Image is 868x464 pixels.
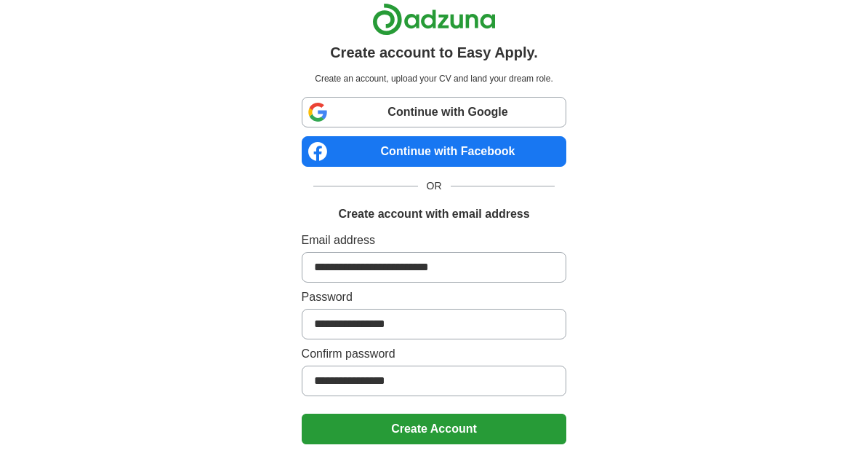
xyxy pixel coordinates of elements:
button: Create Account [302,414,567,444]
a: Continue with Google [302,97,567,127]
label: Password [302,288,567,306]
span: OR [418,178,451,194]
a: Continue with Facebook [302,136,567,167]
label: Email address [302,232,567,249]
img: Adzuna logo [372,3,496,36]
label: Confirm password [302,345,567,363]
h1: Create account with email address [338,205,529,223]
p: Create an account, upload your CV and land your dream role. [305,72,564,85]
h1: Create account to Easy Apply. [330,42,538,63]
